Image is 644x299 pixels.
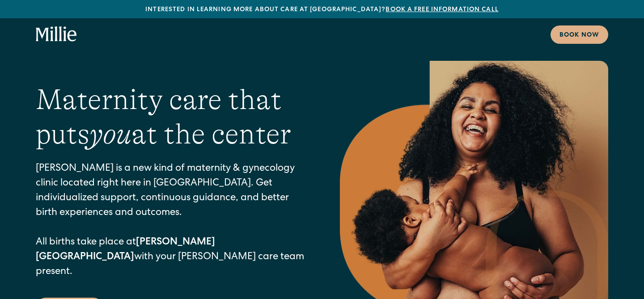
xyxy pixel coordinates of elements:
[89,118,131,150] em: you
[551,25,608,44] a: Book now
[386,7,498,13] a: Book a free information call
[559,31,599,40] div: Book now
[36,83,304,152] h1: Maternity care that puts at the center
[36,26,77,42] a: home
[36,162,304,280] p: [PERSON_NAME] is a new kind of maternity & gynecology clinic located right here in [GEOGRAPHIC_DA...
